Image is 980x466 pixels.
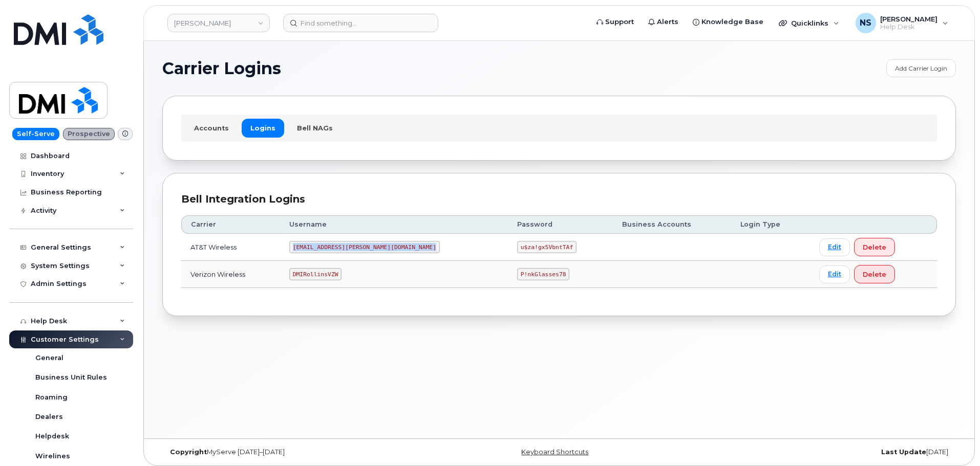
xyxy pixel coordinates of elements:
[280,215,508,234] th: Username
[288,119,342,137] a: Bell NAGs
[819,238,850,256] a: Edit
[881,448,926,456] strong: Last Update
[181,192,937,207] div: Bell Integration Logins
[854,238,895,256] button: Delete
[691,448,956,456] div: [DATE]
[162,448,427,456] div: MyServe [DATE]–[DATE]
[242,119,284,137] a: Logins
[185,119,238,137] a: Accounts
[521,448,588,456] a: Keyboard Shortcuts
[863,270,886,279] span: Delete
[517,268,569,280] code: P!nkGlasses78
[819,265,850,283] a: Edit
[854,265,895,283] button: Delete
[162,61,281,76] span: Carrier Logins
[886,59,956,77] a: Add Carrier Login
[181,234,280,261] td: AT&T Wireless
[863,242,886,252] span: Delete
[289,241,440,253] code: [EMAIL_ADDRESS][PERSON_NAME][DOMAIN_NAME]
[731,215,810,234] th: Login Type
[508,215,613,234] th: Password
[289,268,342,280] code: DMIRollinsVZW
[181,215,280,234] th: Carrier
[517,241,577,253] code: u$za!gx5VbntTAf
[613,215,731,234] th: Business Accounts
[181,261,280,288] td: Verizon Wireless
[170,448,207,456] strong: Copyright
